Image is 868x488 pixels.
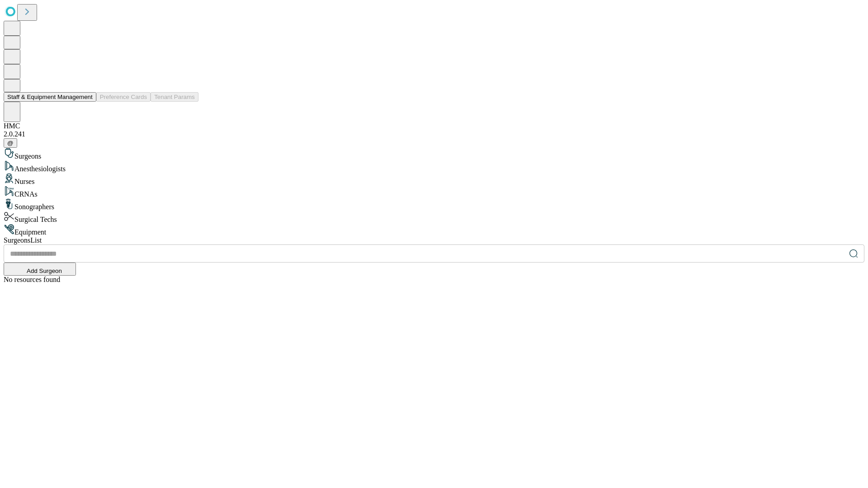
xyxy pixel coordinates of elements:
[4,160,864,173] div: Anesthesiologists
[96,92,151,102] button: Preference Cards
[4,263,76,276] button: Add Surgeon
[4,130,864,138] div: 2.0.241
[4,276,864,284] div: No resources found
[4,173,864,186] div: Nurses
[27,267,62,274] span: Add Surgeon
[4,198,864,211] div: Sonographers
[4,92,96,102] button: Staff & Equipment Management
[151,92,198,102] button: Tenant Params
[4,186,864,198] div: CRNAs
[4,148,864,160] div: Surgeons
[4,122,864,130] div: HMC
[4,236,864,244] div: Surgeons List
[4,211,864,224] div: Surgical Techs
[4,224,864,236] div: Equipment
[4,138,17,148] button: @
[7,140,14,146] span: @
